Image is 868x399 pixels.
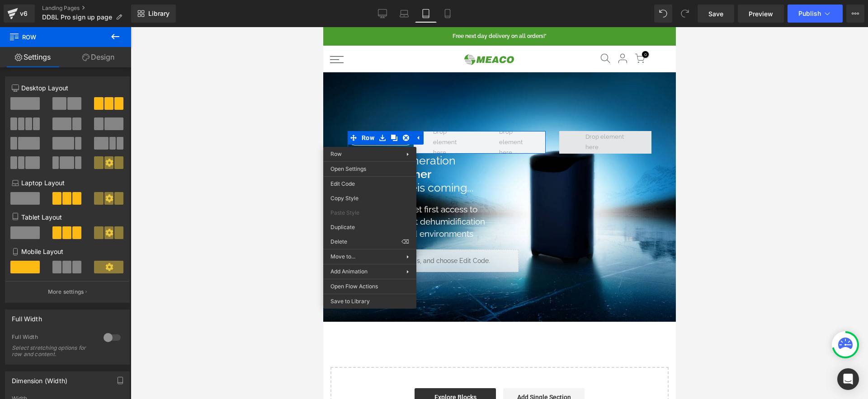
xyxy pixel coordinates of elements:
[131,5,176,23] a: New Library
[12,178,123,188] p: Laptop Layout
[24,127,173,167] h1: The next-generation of is coming...
[837,368,859,390] div: Open Intercom Messenger
[12,310,42,323] div: Full Width
[330,297,409,305] span: Save to Library
[330,165,409,173] span: Open Settings
[12,372,67,385] div: Dimension (Width)
[89,104,100,117] a: Expand / Collapse
[42,14,112,21] span: DD8L Pro sign up page
[330,194,409,202] span: Copy Style
[36,104,53,117] span: Row
[24,176,168,213] h1: Sign up now to get first access to all-new intelligent dehumidification designed for cold environ...
[788,5,843,23] button: Publish
[330,150,342,157] span: Row
[393,5,415,23] a: Laptop
[24,140,108,167] strong: cold-weather performance
[738,5,784,23] a: Preview
[12,345,93,357] div: Select stretching options for row and content.
[53,104,65,117] a: Save row
[708,9,723,19] span: Save
[4,5,35,23] a: v6
[65,104,77,117] a: Clone Row
[12,212,123,222] p: Tablet Layout
[654,5,672,23] button: Undo
[12,333,94,343] div: Full Width
[330,268,406,276] span: Add Animation
[48,288,84,296] p: More settings
[12,247,123,256] p: Mobile Layout
[42,5,131,12] a: Landing Pages
[330,209,409,217] span: Paste Style
[401,238,409,246] span: ⌫
[91,361,173,379] a: Explore Blocks
[330,253,406,261] span: Move to...
[372,5,393,23] a: Desktop
[9,27,99,47] span: Row
[66,47,131,67] a: Design
[12,83,123,93] p: Desktop Layout
[415,5,437,23] a: Tablet
[148,9,170,18] span: Library
[330,180,409,188] span: Edit Code
[437,5,458,23] a: Mobile
[330,238,401,246] span: Delete
[5,281,129,302] button: More settings
[846,5,864,23] button: More
[180,361,261,379] a: Add Single Section
[330,223,409,231] span: Duplicate
[749,9,773,19] span: Preview
[330,282,409,291] span: Open Flow Actions
[676,5,694,23] button: Redo
[798,10,821,17] span: Publish
[77,104,89,117] a: Remove Row
[18,8,29,19] div: v6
